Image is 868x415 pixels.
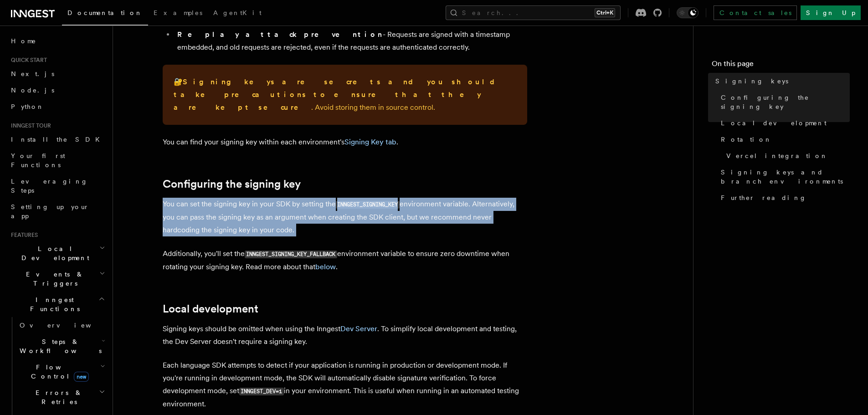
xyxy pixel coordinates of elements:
[20,322,113,329] span: Overview
[7,244,99,262] span: Local Development
[163,302,258,315] a: Local development
[717,190,850,206] a: Further reading
[7,82,107,98] a: Node.js
[721,193,806,202] span: Further reading
[11,36,36,46] span: Home
[163,323,527,348] p: Signing keys should be omitted when using the Inngest . To simplify local development and testing...
[7,66,107,82] a: Next.js
[717,115,850,131] a: Local development
[239,388,284,395] code: INNGEST_DEV=1
[154,9,202,16] span: Examples
[16,384,107,410] button: Errors & Retries
[7,56,47,64] span: Quick start
[16,359,107,384] button: Flow Controlnew
[715,77,788,86] span: Signing keys
[7,98,107,115] a: Python
[446,5,621,20] button: Search...Ctrl+K
[7,122,51,129] span: Inngest tour
[213,9,262,16] span: AgentKit
[74,372,89,382] span: new
[11,203,89,220] span: Setting up your app
[16,333,107,359] button: Steps & Workflows
[174,76,516,114] p: 🔐 . Avoid storing them in source control.
[163,178,301,190] a: Configuring the signing key
[340,324,377,333] a: Dev Server
[11,103,44,110] span: Python
[16,317,107,333] a: Overview
[175,28,527,54] li: - Requests are signed with a timestamp embedded, and old requests are rejected, even if the reque...
[717,164,850,190] a: Signing keys and branch environments
[7,173,107,199] a: Leveraging Steps
[7,33,107,49] a: Home
[677,7,699,18] button: Toggle dark mode
[712,58,850,73] h4: On this page
[11,152,65,169] span: Your first Functions
[7,270,99,288] span: Events & Triggers
[11,87,54,94] span: Node.js
[7,131,107,148] a: Install the SDK
[67,9,143,16] span: Documentation
[721,118,827,128] span: Local development
[726,151,828,160] span: Vercel integration
[712,73,850,89] a: Signing keys
[717,131,850,148] a: Rotation
[7,295,98,313] span: Inngest Functions
[62,3,148,26] a: Documentation
[7,292,107,317] button: Inngest Functions
[11,70,54,77] span: Next.js
[208,3,267,25] a: AgentKit
[148,3,208,25] a: Examples
[174,77,502,112] strong: Signing keys are secrets and you should take precautions to ensure that they are kept secure
[721,93,850,111] span: Configuring the signing key
[336,201,400,209] code: INNGEST_SIGNING_KEY
[16,388,99,406] span: Errors & Retries
[163,136,527,149] p: You can find your signing key within each environment's .
[315,262,336,271] a: below
[177,30,383,39] strong: Replay attack prevention
[344,138,396,146] a: Signing Key tab
[7,199,107,224] a: Setting up your app
[723,148,850,164] a: Vercel integration
[11,136,105,143] span: Install the SDK
[163,198,527,236] p: You can set the signing key in your SDK by setting the environment variable. Alternatively, you c...
[7,266,107,292] button: Events & Triggers
[163,247,527,273] p: Additionally, you'll set the environment variable to ensure zero downtime when rotating your sign...
[16,337,102,355] span: Steps & Workflows
[717,89,850,115] a: Configuring the signing key
[801,5,861,20] a: Sign Up
[7,231,38,239] span: Features
[16,363,100,381] span: Flow Control
[595,8,615,17] kbd: Ctrl+K
[163,359,527,410] p: Each language SDK attempts to detect if your application is running in production or development ...
[714,5,797,20] a: Contact sales
[721,168,850,186] span: Signing keys and branch environments
[7,148,107,173] a: Your first Functions
[11,178,88,194] span: Leveraging Steps
[7,241,107,266] button: Local Development
[721,135,772,144] span: Rotation
[245,251,337,258] code: INNGEST_SIGNING_KEY_FALLBACK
